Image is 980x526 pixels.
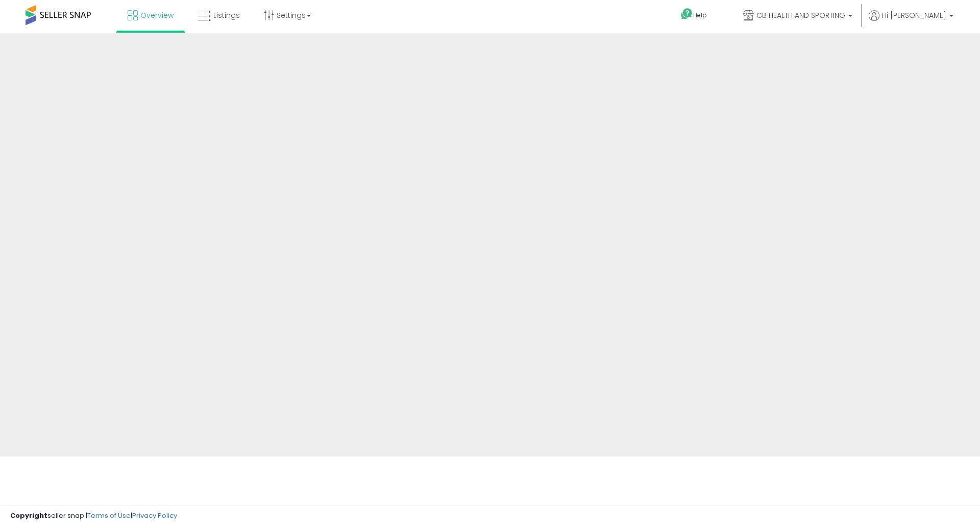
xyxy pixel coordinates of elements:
i: Get Help [680,8,693,20]
span: Overview [140,10,174,20]
span: Listings [213,10,240,20]
span: Help [693,11,707,19]
span: CB HEALTH AND SPORTING [756,10,845,20]
span: Hi [PERSON_NAME] [882,10,946,20]
a: Hi [PERSON_NAME] [869,10,953,31]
